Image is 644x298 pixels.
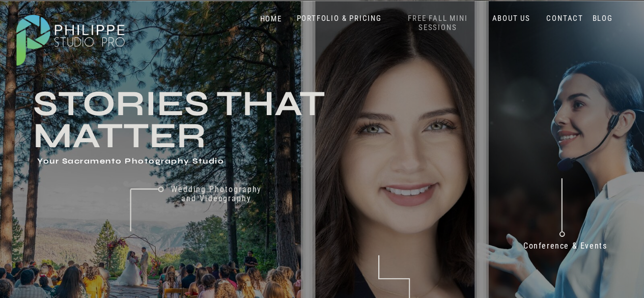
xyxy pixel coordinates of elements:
[490,14,533,23] a: ABOUT US
[516,241,614,255] a: Conference & Events
[37,157,253,167] h1: Your Sacramento Photography Studio
[396,14,480,33] a: FREE FALL MINI SESSIONS
[249,14,293,24] a: HOME
[33,88,379,150] h3: Stories that Matter
[544,14,586,23] a: CONTACT
[590,14,615,23] a: BLOG
[293,14,386,23] a: PORTFOLIO & PRICING
[163,185,269,212] a: Wedding Photography and Videography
